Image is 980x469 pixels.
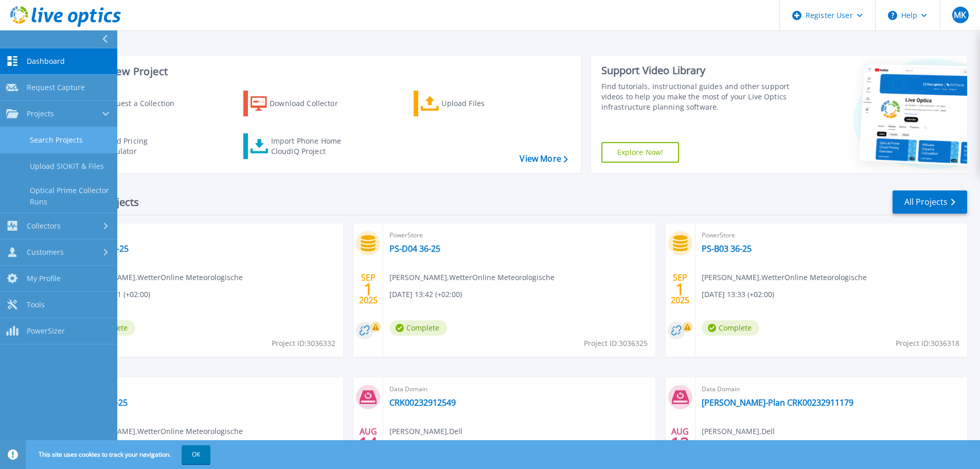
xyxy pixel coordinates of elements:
[702,426,775,437] span: [PERSON_NAME] , Dell
[702,397,853,408] a: [PERSON_NAME]-Plan CRK00232911179
[389,426,462,437] span: [PERSON_NAME] , Dell
[73,133,188,159] a: Cloud Pricing Calculator
[670,424,690,462] div: AUG 2025
[702,272,867,283] span: [PERSON_NAME] , WetterOnline Meteorologische
[78,230,337,241] span: PowerStore
[702,289,774,300] span: [DATE] 13:33 (+02:00)
[271,136,351,157] div: Import Phone Home CloudIQ Project
[389,230,649,241] span: PowerStore
[27,57,65,66] span: Dashboard
[27,83,85,92] span: Request Capture
[73,91,188,116] a: Request a Collection
[584,338,648,349] span: Project ID: 3036325
[601,81,793,112] div: Find tutorials, instructional guides and other support videos to help you make the most of your L...
[27,326,65,336] span: PowerSizer
[389,320,447,336] span: Complete
[102,93,185,114] div: Request a Collection
[702,384,961,395] span: Data Domain
[73,66,567,77] h3: Start a New Project
[441,93,524,114] div: Upload Files
[27,248,64,257] span: Customers
[28,445,210,464] span: This site uses cookies to track your navigation.
[389,244,440,254] a: PS-D04 36-25
[78,426,243,437] span: [PERSON_NAME] , WetterOnline Meteorologische
[389,289,462,300] span: [DATE] 13:42 (+02:00)
[359,424,378,462] div: AUG 2025
[702,230,961,241] span: PowerStore
[27,274,61,283] span: My Profile
[27,221,61,231] span: Collectors
[243,91,358,116] a: Download Collector
[414,91,528,116] a: Upload Files
[78,384,337,395] span: PowerStore
[101,136,183,157] div: Cloud Pricing Calculator
[671,439,689,447] span: 12
[893,190,967,214] a: All Projects
[520,154,567,164] a: View More
[601,142,680,163] a: Explore Now!
[389,397,456,408] a: CRK00232912549
[182,445,210,464] button: OK
[670,270,690,308] div: SEP 2025
[27,109,54,118] span: Projects
[272,338,335,349] span: Project ID: 3036332
[389,384,649,395] span: Data Domain
[702,320,759,336] span: Complete
[78,272,243,283] span: [PERSON_NAME] , WetterOnline Meteorologische
[601,64,793,77] div: Support Video Library
[364,285,373,293] span: 1
[954,11,966,19] span: MK
[359,439,378,447] span: 14
[359,270,378,308] div: SEP 2025
[389,272,555,283] span: [PERSON_NAME] , WetterOnline Meteorologische
[675,285,685,293] span: 1
[896,338,959,349] span: Project ID: 3036318
[702,244,752,254] a: PS-B03 36-25
[270,93,352,114] div: Download Collector
[27,300,45,309] span: Tools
